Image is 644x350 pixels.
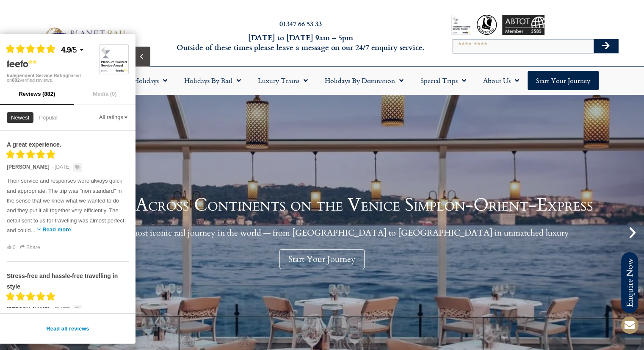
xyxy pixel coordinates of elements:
[475,71,528,90] a: About Us
[174,33,427,53] h6: [DATE] to [DATE] 9am – 5pm Outside of these times please leave a message on our 24/7 enquiry serv...
[279,249,365,269] a: Start Your Journey
[42,25,130,47] img: Planet Rail Train Holidays Logo
[594,39,618,53] button: Search
[316,71,412,90] a: Holidays by Destination
[279,19,322,28] a: 01347 66 53 33
[412,71,475,90] a: Special Trips
[4,71,640,90] nav: Menu
[249,71,316,90] a: Luxury Trains
[51,196,593,214] h1: A Journey Across Continents on the Venice Simplon-Orient-Express
[51,228,593,238] p: Embark on the most iconic rail journey in the world — from [GEOGRAPHIC_DATA] to [GEOGRAPHIC_DATA]...
[176,71,249,90] a: Holidays by Rail
[528,71,599,90] a: Start your Journey
[625,225,640,240] div: Next slide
